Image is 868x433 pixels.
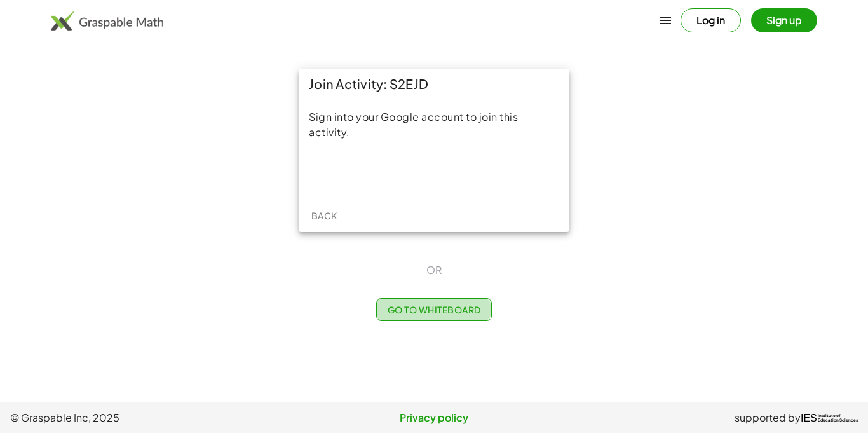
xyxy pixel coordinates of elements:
[376,298,491,321] button: Go to Whiteboard
[304,204,344,227] button: Back
[311,210,337,221] span: Back
[801,410,858,425] a: IESInstitute ofEducation Sciences
[293,410,576,425] a: Privacy policy
[387,304,480,315] span: Go to Whiteboard
[801,412,817,424] span: IES
[355,159,513,187] iframe: Botão "Fazer login com o Google"
[10,410,293,425] span: © Graspable Inc, 2025
[426,263,442,278] span: OR
[309,109,559,140] div: Sign into your Google account to join this activity.
[299,69,569,99] div: Join Activity: S2EJD
[818,414,858,423] span: Institute of Education Sciences
[751,8,817,32] button: Sign up
[735,410,801,425] span: supported by
[681,8,741,32] button: Log in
